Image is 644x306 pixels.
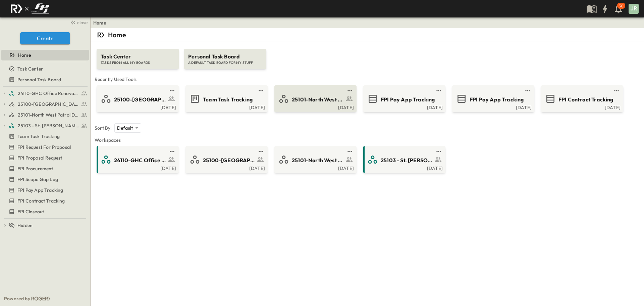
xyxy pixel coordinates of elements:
a: 25101-North West Patrol Division [276,154,354,165]
span: FPI Request For Proposal [17,144,71,150]
span: FPI Scope Gap Log [17,176,58,183]
a: 25103 - St. [PERSON_NAME] Phase 2 [9,121,88,130]
p: Sort By: [95,125,112,131]
span: 25101-North West Patrol Division [292,96,344,103]
a: [DATE] [453,104,532,110]
a: [DATE] [542,104,621,110]
a: 25100-[GEOGRAPHIC_DATA] [187,154,265,165]
span: FPI Proposal Request [17,155,62,161]
button: test [257,87,265,95]
a: 25101-North West Patrol Division [9,110,88,120]
a: 25103 - St. [PERSON_NAME] Phase 2 [365,154,443,165]
div: [DATE] [365,104,443,110]
span: A DEFAULT TASK BOARD FOR MY STUFF [188,60,262,65]
a: FPI Closeout [1,207,88,216]
span: FPI Pay App Tracking [17,187,63,193]
span: close [77,19,88,26]
a: Home [1,50,88,60]
img: c8d7d1ed905e502e8f77bf7063faec64e13b34fdb1f2bdd94b0e311fc34f8000.png [8,2,52,16]
span: 24110-GHC Office Renovations [114,157,166,164]
a: Home [93,19,106,26]
span: Recently Used Tools [95,76,640,83]
a: Team Task Tracking [1,132,88,141]
a: Task Center [1,64,88,74]
a: Team Task Tracking [187,93,265,104]
button: test [435,147,443,156]
span: 25103 - St. [PERSON_NAME] Phase 2 [18,122,79,129]
div: FPI Closeouttest [1,206,89,217]
a: FPI Pay App Tracking [1,185,88,195]
span: Team Task Tracking [17,133,60,140]
span: 25103 - St. [PERSON_NAME] Phase 2 [381,157,433,164]
a: [DATE] [187,165,265,170]
span: Hidden [17,222,33,229]
span: Task Center [17,65,43,72]
a: [DATE] [98,104,176,110]
div: FPI Scope Gap Logtest [1,174,89,185]
button: test [435,87,443,95]
span: FPI Procurement [17,165,53,172]
span: Personal Task Board [17,76,61,83]
span: 25101-North West Patrol Division [18,112,79,118]
span: 25101-North West Patrol Division [292,157,344,164]
div: FPI Procurementtest [1,163,89,174]
a: Personal Task Board [1,75,88,84]
button: test [346,147,354,156]
div: Personal Task Boardtest [1,74,89,85]
span: 25100-Vanguard Prep School [18,101,79,107]
div: JR [629,4,639,14]
p: Home [108,30,126,40]
nav: breadcrumbs [93,19,110,26]
span: 25100-[GEOGRAPHIC_DATA] [114,96,166,103]
span: FPI Contract Tracking [558,96,613,103]
a: 24110-GHC Office Renovations [9,89,88,98]
a: FPI Pay App Tracking [365,93,443,104]
p: 30 [619,3,624,9]
a: 24110-GHC Office Renovations [98,154,176,165]
a: 25100-Vanguard Prep School [9,99,88,109]
a: FPI Contract Tracking [1,196,88,206]
div: FPI Proposal Requesttest [1,152,89,163]
span: 25100-[GEOGRAPHIC_DATA] [203,157,255,164]
button: JR [628,3,639,14]
div: FPI Pay App Trackingtest [1,185,89,195]
a: [DATE] [276,104,354,110]
span: FPI Contract Tracking [17,198,65,204]
button: test [524,87,532,95]
span: Team Task Tracking [203,96,253,103]
button: test [168,147,176,156]
div: FPI Request For Proposaltest [1,142,89,152]
a: [DATE] [276,165,354,170]
span: 24110-GHC Office Renovations [18,90,79,97]
div: FPI Contract Trackingtest [1,195,89,206]
span: FPI Pay App Tracking [381,96,435,103]
a: [DATE] [187,104,265,110]
span: Workspaces [95,137,640,143]
button: test [612,87,621,95]
a: FPI Scope Gap Log [1,175,88,184]
span: Personal Task Board [188,53,262,60]
span: FPI Closeout [17,208,44,215]
a: [DATE] [98,165,176,170]
a: FPI Pay App Tracking [453,93,532,104]
a: [DATE] [365,165,443,170]
button: test [168,87,176,95]
p: Default [117,125,133,131]
span: Home [18,52,31,58]
button: Create [20,32,70,44]
a: FPI Request For Proposal [1,142,88,152]
button: test [346,87,354,95]
div: 25100-Vanguard Prep Schooltest [1,99,89,110]
button: test [257,147,265,156]
span: FPI Pay App Tracking [470,96,524,103]
div: Team Task Trackingtest [1,131,89,142]
a: Task CenterTASKS FROM ALL MY BOARDS [96,42,179,69]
